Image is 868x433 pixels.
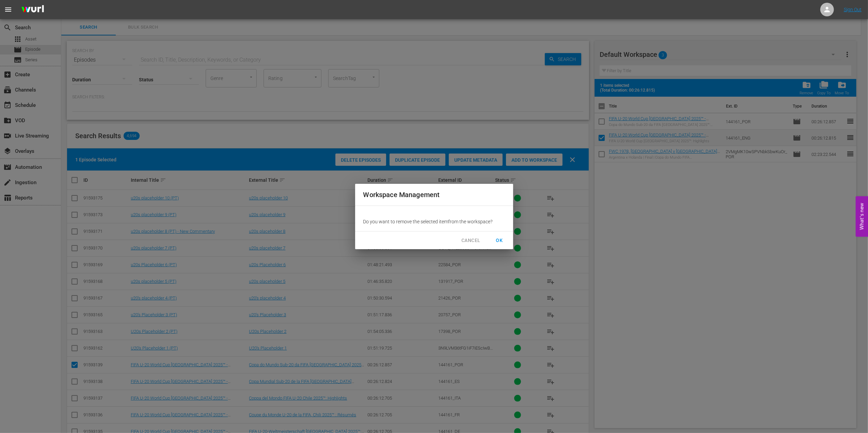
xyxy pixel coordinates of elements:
[856,196,868,237] button: Open Feedback Widget
[456,234,486,247] button: CANCEL
[363,218,505,225] p: Do you want to remove the selected item from the workspace?
[16,2,49,18] img: ans4CAIJ8jUAAAAAAAAAAAAAAAAAAAAAAAAgQb4GAAAAAAAAAAAAAAAAAAAAAAAAJMjXAAAAAAAAAAAAAAAAAAAAAAAAgAT5G...
[461,236,480,245] span: CANCEL
[844,7,862,12] a: Sign Out
[494,236,505,245] span: OK
[4,5,12,14] span: menu
[489,234,510,247] button: OK
[363,189,505,200] h2: Workspace Management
